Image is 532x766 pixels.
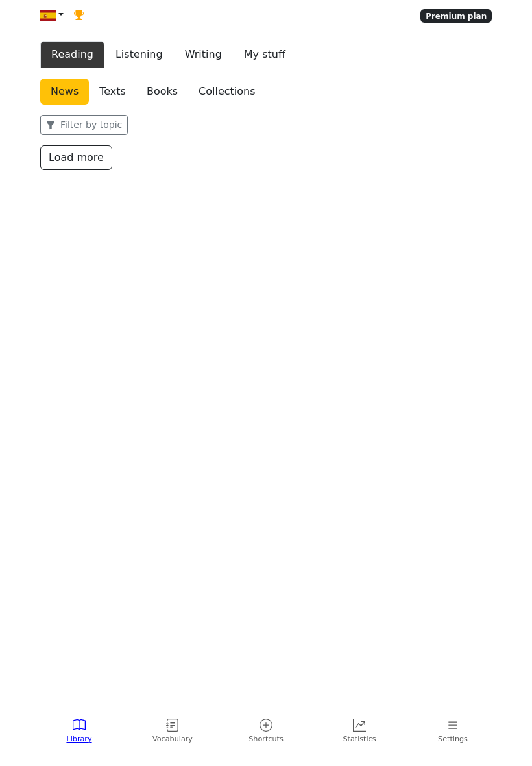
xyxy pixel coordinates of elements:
span: Library [66,734,91,745]
button: Load more [40,145,112,170]
button: My stuff [233,41,296,68]
span: Shortcuts [248,734,283,745]
button: Filter by topic [40,115,128,135]
a: Collections [188,79,265,105]
img: es.svg [40,8,56,23]
span: Premium plan [420,9,492,22]
span: Settings [438,734,468,745]
a: Settings [406,713,500,750]
a: Vocabulary [126,713,219,750]
a: Shortcuts [243,713,288,750]
button: Listening [104,41,174,68]
button: Writing [174,41,233,68]
a: Texts [89,79,136,105]
a: Books [136,79,188,105]
a: News [40,79,89,105]
span: Vocabulary [152,734,193,745]
a: Statistics [313,713,406,750]
a: Premium plan [420,8,492,23]
a: Library [32,713,126,750]
button: Reading [40,41,104,68]
span: Statistics [343,734,376,745]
